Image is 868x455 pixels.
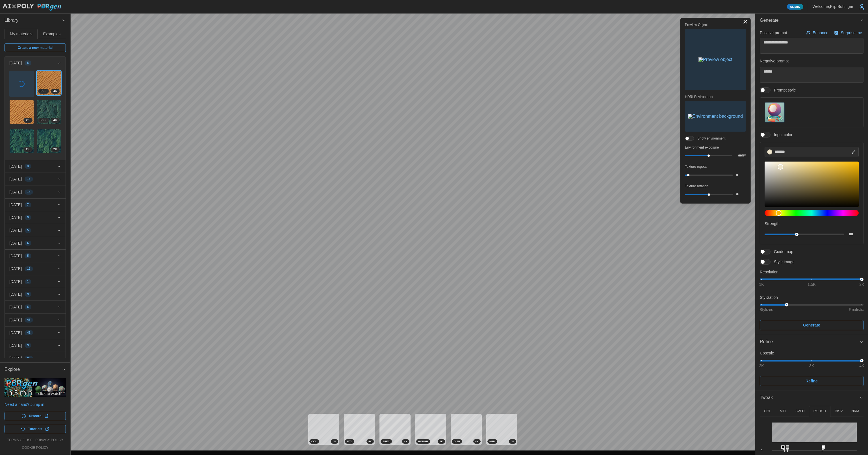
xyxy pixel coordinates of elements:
[53,147,57,152] span: 2 K
[5,237,66,249] button: [DATE]6
[37,71,61,95] img: eSufKVhdZNvejhbUmxMR
[27,61,29,65] span: 6
[27,318,31,322] span: 46
[9,215,22,220] p: [DATE]
[37,129,61,153] img: 2KB3eH58ZFMurGfeXMSo
[851,409,859,414] p: NRM
[833,29,863,37] button: Surprise me
[511,439,514,443] span: 4 K
[685,145,746,150] p: Environment exposure
[685,95,746,99] p: HDRI Environment
[765,103,784,122] img: Prompt style
[760,14,859,27] span: Generate
[804,29,830,37] button: Enhance
[5,224,66,236] button: [DATE]5
[27,330,31,335] span: 41
[41,118,47,123] span: REF
[685,184,746,189] p: Texture rotation
[771,249,793,254] span: Guide map
[9,189,22,195] p: [DATE]
[760,338,859,345] div: Refine
[5,211,66,224] button: [DATE]9
[771,259,795,265] span: Style image
[5,363,62,376] span: Explore
[37,71,61,95] a: eSufKVhdZNvejhbUmxMR4KREF
[27,254,29,258] span: 5
[685,23,746,27] p: Preview Object
[688,114,743,119] img: Environment background
[803,320,820,330] span: Generate
[311,439,317,443] span: COL
[5,288,66,301] button: [DATE]9
[5,173,66,185] button: [DATE]15
[5,262,66,275] button: [DATE]17
[5,69,66,160] div: [DATE]6
[780,409,787,414] p: MTL
[5,199,66,211] button: [DATE]7
[841,30,863,36] p: Surprise me
[685,101,746,132] button: Environment background
[53,118,57,123] span: 4 K
[9,202,22,208] p: [DATE]
[9,60,22,66] p: [DATE]
[9,343,22,348] p: [DATE]
[5,314,66,326] button: [DATE]46
[53,89,57,93] span: 4 K
[37,100,61,124] a: 5ls7z6l7r1aSWwWwgq0o4KREF
[771,87,796,93] span: Prompt style
[26,147,30,152] span: 2 K
[694,136,725,141] span: Show environment
[26,118,30,123] span: 2 K
[765,221,859,227] p: Strength
[9,176,22,182] p: [DATE]
[813,409,826,414] p: ROUGH
[418,439,428,443] span: ROUGH
[10,32,32,36] span: My materials
[760,448,767,453] p: in
[2,3,62,11] img: AIxPoly PBRgen
[9,164,22,169] p: [DATE]
[764,409,771,414] p: COL
[755,391,868,405] button: Tweak
[27,228,29,233] span: 5
[5,425,66,433] a: Tutorials
[790,4,800,9] span: Admin
[5,412,66,420] a: Discord
[9,129,34,154] a: E2UbhYBoPQtiX3WbPtW52K
[755,14,868,27] button: Generate
[755,335,868,349] button: Refine
[9,330,22,336] p: [DATE]
[760,269,863,275] p: Resolution
[760,320,863,330] button: Generate
[28,425,42,433] span: Tutorials
[35,438,63,443] a: privacy policy
[760,30,787,36] p: Positive prompt
[37,100,61,124] img: 5ls7z6l7r1aSWwWwgq0o
[5,275,66,288] button: [DATE]1
[9,304,22,310] p: [DATE]
[368,439,372,443] span: 4 K
[27,267,31,271] span: 17
[22,445,48,450] a: cookie policy
[27,356,31,361] span: 25
[27,190,31,194] span: 14
[43,32,60,36] span: Examples
[27,292,29,297] span: 9
[760,391,859,405] span: Tweak
[9,266,22,271] p: [DATE]
[333,439,336,443] span: 4 K
[9,291,22,297] p: [DATE]
[27,164,29,169] span: 3
[9,355,22,361] p: [DATE]
[760,376,863,386] button: Refine
[5,14,62,27] span: Library
[5,301,66,313] button: [DATE]6
[347,439,352,443] span: MTL
[5,160,66,173] button: [DATE]3
[742,154,746,157] p: EV
[760,58,863,64] p: Negative prompt
[698,57,732,62] img: Preview object
[795,409,805,414] p: SPEC
[404,439,407,443] span: 4 K
[37,129,61,154] a: 2KB3eH58ZFMurGfeXMSo2K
